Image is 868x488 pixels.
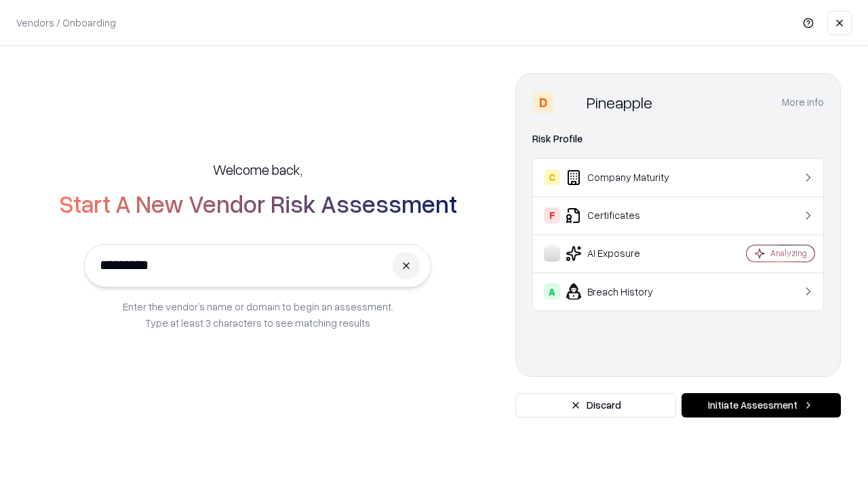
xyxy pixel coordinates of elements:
[559,91,581,113] img: Pineapple
[544,207,560,224] div: F
[544,207,706,224] div: Certificates
[544,245,706,262] div: AI Exposure
[532,91,554,113] div: D
[544,283,560,300] div: A
[532,131,824,147] div: Risk Profile
[682,393,841,418] button: Initiate Assessment
[515,393,676,418] button: Discard
[782,90,824,115] button: More info
[587,91,652,113] div: Pineapple
[213,160,302,179] h5: Welcome back,
[770,247,807,259] div: Analyzing
[544,169,706,186] div: Company Maturity
[544,169,560,186] div: C
[59,190,457,217] h2: Start A New Vendor Risk Assessment
[123,298,393,331] p: Enter the vendor’s name or domain to begin an assessment. Type at least 3 characters to see match...
[16,16,116,30] p: Vendors / Onboarding
[544,283,706,300] div: Breach History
